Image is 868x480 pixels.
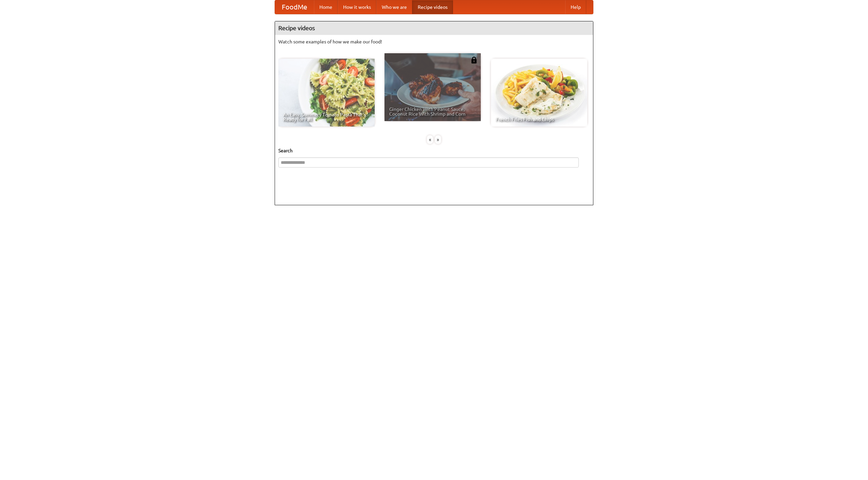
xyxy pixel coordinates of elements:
[275,21,593,35] h4: Recipe videos
[376,0,412,14] a: Who we are
[471,57,477,63] img: 483408.png
[412,0,453,14] a: Recipe videos
[278,38,590,45] p: Watch some examples of how we make our food!
[283,112,370,122] span: An Easy, Summery Tomato Pasta That's Ready for Fall
[496,117,583,122] span: French Fries Fish and Chips
[278,59,375,127] a: An Easy, Summery Tomato Pasta That's Ready for Fall
[491,59,587,127] a: French Fries Fish and Chips
[435,135,441,144] div: »
[565,0,586,14] a: Help
[278,147,590,154] h5: Search
[275,0,314,14] a: FoodMe
[427,135,433,144] div: «
[314,0,338,14] a: Home
[338,0,376,14] a: How it works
